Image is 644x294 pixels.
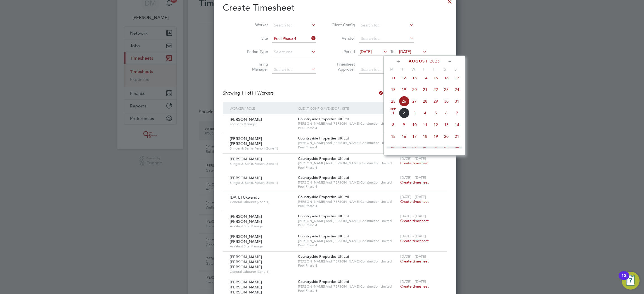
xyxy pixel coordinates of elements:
[622,272,640,290] button: Open Resource Center, 12 new notifications
[389,48,396,55] span: To
[230,234,262,244] span: [PERSON_NAME] [PERSON_NAME]
[230,244,294,249] span: Assistant Site Manager
[388,73,399,83] span: 11
[388,108,399,118] span: 1
[272,35,316,43] input: Search for...
[430,131,441,142] span: 19
[388,96,399,107] span: 25
[272,48,316,56] input: Select one
[230,162,294,166] span: Slinger & Banks Person (Zone 1)
[241,90,251,96] span: 11 of
[243,49,268,54] label: Period Type
[400,284,429,289] span: Create timesheet
[409,143,420,154] span: 24
[330,36,355,41] label: Vendor
[400,279,426,284] span: [DATE] - [DATE]
[298,259,397,264] span: [PERSON_NAME] And [PERSON_NAME] Construction Limited
[388,131,399,142] span: 15
[397,67,408,72] span: T
[243,22,268,27] label: Worker
[272,21,316,29] input: Search for...
[298,239,397,243] span: [PERSON_NAME] And [PERSON_NAME] Construction Limited
[298,126,397,130] span: Peel Phase 4
[298,194,349,199] span: Countryside Properties UK Ltd
[409,96,420,107] span: 27
[452,108,462,118] span: 7
[359,35,414,43] input: Search for...
[298,156,349,161] span: Countryside Properties UK Ltd
[441,84,452,95] span: 23
[298,234,349,238] span: Countryside Properties UK Ltd
[420,143,430,154] span: 25
[230,254,262,269] span: [PERSON_NAME] [PERSON_NAME] [PERSON_NAME]
[440,67,450,72] span: S
[418,67,429,72] span: T
[399,73,409,83] span: 12
[388,143,399,154] span: 22
[298,121,397,126] span: [PERSON_NAME] And [PERSON_NAME] Construction Limited
[298,145,397,150] span: Peel Phase 4
[430,119,441,130] span: 12
[408,67,418,72] span: W
[399,96,409,107] span: 26
[399,108,409,118] span: 2
[330,62,355,72] label: Timesheet Approver
[399,131,409,142] span: 16
[621,276,626,283] div: 12
[298,279,349,284] span: Countryside Properties UK Ltd
[441,73,452,83] span: 16
[297,102,399,115] div: Client Config / Vendor / Site
[399,84,409,95] span: 19
[430,59,440,64] span: 2025
[298,175,349,180] span: Countryside Properties UK Ltd
[243,36,268,41] label: Site
[400,254,426,259] span: [DATE] - [DATE]
[450,67,461,72] span: S
[452,84,462,95] span: 24
[409,59,428,64] span: August
[298,254,349,259] span: Countryside Properties UK Ltd
[441,143,452,154] span: 27
[420,96,430,107] span: 28
[298,204,397,208] span: Peel Phase 4
[400,218,429,223] span: Create timesheet
[387,67,397,72] span: M
[409,84,420,95] span: 20
[400,194,426,199] span: [DATE] - [DATE]
[298,223,397,227] span: Peel Phase 4
[400,199,429,204] span: Create timesheet
[400,259,429,264] span: Create timesheet
[400,214,426,218] span: [DATE] - [DATE]
[298,117,349,121] span: Countryside Properties UK Ltd
[298,165,397,170] span: Peel Phase 4
[409,73,420,83] span: 13
[298,219,397,223] span: [PERSON_NAME] And [PERSON_NAME] Construction Limited
[420,73,430,83] span: 14
[298,161,397,165] span: [PERSON_NAME] And [PERSON_NAME] Construction Limited
[452,131,462,142] span: 21
[430,73,441,83] span: 15
[388,119,399,130] span: 8
[400,161,429,165] span: Create timesheet
[388,108,399,110] span: Sep
[441,131,452,142] span: 20
[420,131,430,142] span: 18
[378,90,435,96] label: Hide created timesheets
[409,119,420,130] span: 10
[230,195,260,200] span: [DATE] Ukwandu
[400,238,429,243] span: Create timesheet
[230,214,262,224] span: [PERSON_NAME] [PERSON_NAME]
[429,67,440,72] span: F
[230,156,262,162] span: [PERSON_NAME]
[223,2,447,14] h2: Create Timesheet
[298,136,349,141] span: Countryside Properties UK Ltd
[298,263,397,268] span: Peel Phase 4
[399,143,409,154] span: 23
[360,49,372,54] span: [DATE]
[409,131,420,142] span: 17
[330,49,355,54] label: Period
[400,175,426,180] span: [DATE] - [DATE]
[298,184,397,189] span: Peel Phase 4
[230,200,294,204] span: General Labourer (Zone 1)
[452,143,462,154] span: 28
